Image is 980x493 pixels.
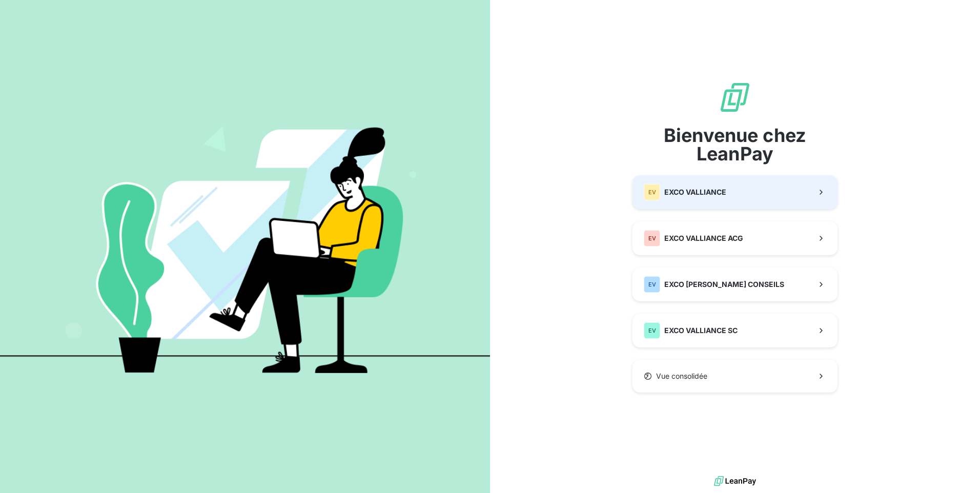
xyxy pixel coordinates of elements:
div: EV [644,184,660,200]
button: Vue consolidée [632,360,838,393]
img: logo sigle [719,81,751,114]
div: EV [644,230,660,246]
button: EVEXCO VALLIANCE [632,175,838,209]
span: EXCO [PERSON_NAME] CONSEILS [664,279,784,290]
iframe: Intercom live chat [945,458,970,483]
span: Bienvenue chez LeanPay [632,126,838,163]
span: EXCO VALLIANCE ACG [664,233,743,243]
div: EV [644,276,660,293]
button: EVEXCO VALLIANCE SC [632,314,838,347]
span: EXCO VALLIANCE [664,187,726,197]
span: EXCO VALLIANCE SC [664,325,738,336]
div: EV [644,322,660,339]
img: logo [714,474,756,489]
button: EVEXCO VALLIANCE ACG [632,221,838,255]
span: Vue consolidée [656,371,707,381]
button: EVEXCO [PERSON_NAME] CONSEILS [632,268,838,301]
